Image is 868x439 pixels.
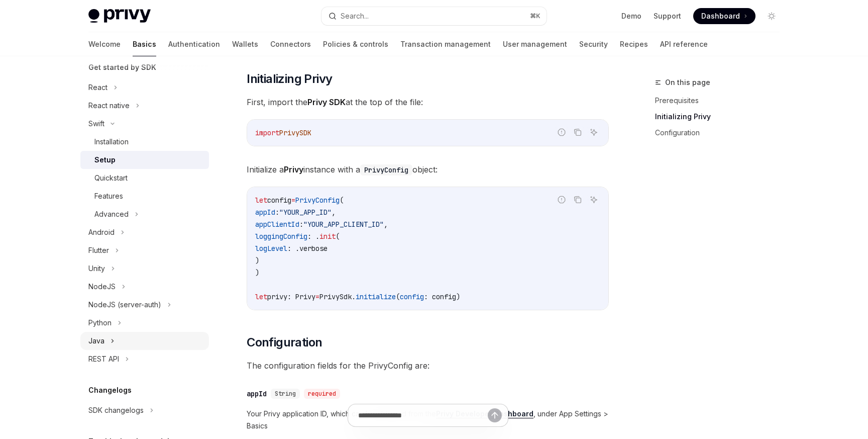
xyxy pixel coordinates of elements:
[88,226,115,238] div: Android
[80,169,209,187] a: Quickstart
[94,154,116,166] div: Setup
[303,220,384,229] span: "YOUR_APP_CLIENT_ID"
[587,193,600,206] button: Ask AI
[307,97,346,107] strong: Privy SDK
[579,32,608,56] a: Security
[88,262,105,275] div: Unity
[503,32,567,56] a: User management
[80,151,209,169] a: Setup
[319,232,336,241] span: init
[88,317,112,329] div: Python
[396,292,400,301] span: (
[304,389,340,399] div: required
[299,244,328,253] span: verbose
[587,126,600,139] button: Ask AI
[284,164,303,174] strong: Privy
[88,81,107,94] div: React
[94,136,129,148] div: Installation
[299,220,303,229] span: :
[279,208,332,217] span: "YOUR_APP_ID"
[88,384,132,396] h5: Changelogs
[94,190,123,202] div: Features
[488,408,502,422] button: Send message
[530,12,540,20] span: ⌘ K
[255,196,267,205] span: let
[247,359,609,373] span: The configuration fields for the PrivyConfig are:
[319,292,356,301] span: PrivySdk.
[88,100,130,112] div: React native
[94,172,128,184] div: Quickstart
[356,292,396,301] span: initialize
[88,9,151,23] img: light logo
[555,193,568,206] button: Report incorrect code
[665,76,710,89] span: On this page
[620,32,648,56] a: Recipes
[255,268,259,277] span: )
[88,281,116,293] div: NodeJS
[94,208,129,220] div: Advanced
[315,292,319,301] span: =
[255,256,259,265] span: )
[247,389,267,399] div: appId
[88,299,161,311] div: NodeJS (server-auth)
[88,244,109,256] div: Flutter
[287,244,299,253] span: : .
[255,244,287,253] span: logLevel
[571,193,584,206] button: Copy the contents from the code block
[295,196,340,205] span: PrivyConfig
[291,196,295,205] span: =
[400,32,491,56] a: Transaction management
[323,32,388,56] a: Policies & controls
[655,109,788,125] a: Initializing Privy
[255,292,267,301] span: let
[332,208,336,217] span: ,
[255,128,279,137] span: import
[340,196,344,205] span: (
[321,7,547,25] button: Search...⌘K
[275,390,296,398] span: String
[255,232,307,241] span: loggingConfig
[384,220,388,229] span: ,
[655,125,788,141] a: Configuration
[267,292,315,301] span: privy: Privy
[88,335,104,347] div: Java
[255,220,299,229] span: appClientId
[267,196,291,205] span: config
[400,292,424,301] span: config
[424,292,460,301] span: : config)
[555,126,568,139] button: Report incorrect code
[341,10,369,22] div: Search...
[279,128,311,137] span: PrivySDK
[655,93,788,109] a: Prerequisites
[270,32,311,56] a: Connectors
[247,334,322,350] span: Configuration
[88,353,119,365] div: REST API
[232,32,258,56] a: Wallets
[168,32,220,56] a: Authentication
[80,133,209,151] a: Installation
[701,11,740,21] span: Dashboard
[247,162,609,177] span: Initialize a instance with a object:
[88,404,144,416] div: SDK changelogs
[80,187,209,205] a: Features
[336,232,340,241] span: (
[255,208,275,217] span: appId
[693,8,755,24] a: Dashboard
[360,164,412,175] code: PrivyConfig
[764,8,780,24] button: Toggle dark mode
[571,126,584,139] button: Copy the contents from the code block
[88,32,121,56] a: Welcome
[621,11,641,21] a: Demo
[660,32,708,56] a: API reference
[307,232,319,241] span: : .
[654,11,681,21] a: Support
[133,32,156,56] a: Basics
[275,208,279,217] span: :
[247,95,609,109] span: First, import the at the top of the file:
[247,71,332,87] span: Initializing Privy
[88,118,104,130] div: Swift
